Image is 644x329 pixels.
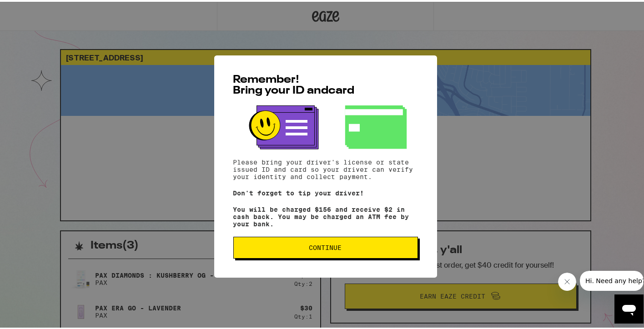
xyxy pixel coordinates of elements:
[233,235,418,257] button: Continue
[614,293,644,322] iframe: Button to launch messaging window
[233,204,418,226] p: You will be charged $156 and receive $2 in cash back. You may be charged an ATM fee by your bank.
[558,271,576,289] iframe: Close message
[233,188,418,195] p: Don't forget to tip your driver!
[5,6,65,14] span: Hi. Need any help?
[233,157,418,179] p: Please bring your driver's license or state issued ID and card so your driver can verify your ide...
[309,243,342,249] span: Continue
[580,269,644,289] iframe: Message from company
[233,73,355,95] span: Remember! Bring your ID and card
